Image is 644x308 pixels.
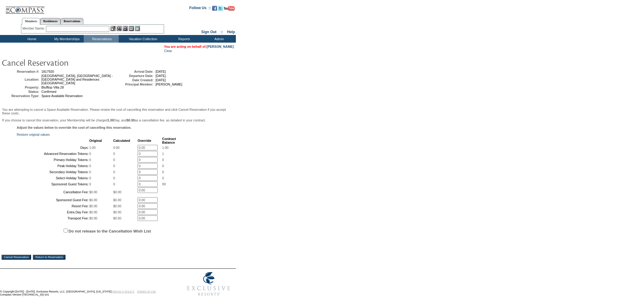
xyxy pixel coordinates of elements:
span: [DATE] [156,78,166,82]
td: Primary Holiday Tokens: [17,157,89,163]
b: Adjust the values below to override the cost of cancelling this reservation. [17,126,131,129]
img: Subscribe to our YouTube Channel [224,6,235,11]
span: :: [221,30,223,34]
b: Calculated [113,139,130,142]
a: TERMS OF USE [137,290,156,293]
span: 0 [113,170,115,174]
td: Reservation Type: [3,94,39,98]
span: $0.00 [89,210,97,214]
span: 0 [113,158,115,162]
td: Transport Fee: [17,215,89,221]
span: $0.00 [113,210,121,214]
a: Members [22,18,40,25]
span: 0 [162,176,164,180]
span: 1.00 [162,146,169,149]
img: b_calculator.gif [135,26,140,31]
img: Impersonate [123,26,128,31]
td: Admin [201,35,236,43]
b: Contract Balance [162,137,176,144]
b: Original [89,139,102,142]
td: Departure Date: [117,74,153,78]
b: $0.00 [127,118,135,122]
span: You are acting on behalf of: [164,45,234,48]
span: 0 [113,164,115,168]
div: Member Name: [23,26,46,31]
label: Do not release to the Cancellation Wish List [68,229,151,233]
td: Reservations [84,35,119,43]
span: $0.00 [89,204,97,208]
span: $0.00 [89,198,97,202]
span: Confirmed [41,90,56,93]
span: 0 [89,152,91,156]
span: 0.00 [113,146,120,149]
input: Return to Reservation [33,255,65,260]
span: $0.00 [113,204,121,208]
span: 0 [89,170,91,174]
span: 0 [89,176,91,180]
td: My Memberships [49,35,84,43]
span: [PERSON_NAME] [156,82,182,86]
a: PRIVACY POLICY [112,290,135,293]
img: Become our fan on Facebook [212,6,217,11]
span: [GEOGRAPHIC_DATA], [GEOGRAPHIC_DATA] - [GEOGRAPHIC_DATA] and Residences [GEOGRAPHIC_DATA] [41,74,113,85]
td: Advanced Reservation Tokens: [17,151,89,156]
td: Location: [3,74,39,85]
span: [DATE] [156,70,166,73]
td: Status: [3,90,39,93]
td: Select Holiday Tokens: [17,175,89,181]
td: Reports [166,35,201,43]
img: View [117,26,122,31]
span: 0 [113,152,115,156]
a: Sign Out [201,30,216,34]
a: Residences [40,18,61,24]
a: [PERSON_NAME] [207,45,234,48]
p: You are attempting to cancel a Space Available Reservation. Please review the cost of cancelling ... [2,108,234,115]
b: Override [138,139,151,142]
img: Exclusive Resorts [181,269,236,299]
td: Home [14,35,49,43]
td: Cancellation Fee: [17,187,89,197]
img: Compass Home [5,2,45,14]
a: Help [227,30,235,34]
span: 99 [162,182,166,186]
td: Property: [3,86,39,89]
span: 0 [89,182,91,186]
a: Become our fan on Facebook [212,8,217,11]
img: b_edit.gif [110,26,116,31]
a: Clear [164,49,172,53]
a: Follow us on Twitter [218,8,223,11]
td: Reservation #: [3,70,39,73]
a: Reservations [61,18,83,24]
span: Space Available Reservation [41,94,82,98]
span: 1817920 [41,70,54,73]
b: 1.00 [108,118,114,122]
span: Blufftop Villa 28 [41,86,64,89]
td: Sponsored Guest Fee: [17,197,89,203]
span: 0 [89,158,91,162]
span: 0 [113,176,115,180]
span: 0 [162,158,164,162]
span: 0 [113,182,115,186]
td: Secondary Holiday Tokens: [17,169,89,175]
td: Date Created: [117,78,153,82]
p: If you choose to cancel this reservation, your Membership will be charged Day, and as a cancellat... [2,118,234,122]
span: $0.00 [113,216,121,220]
span: 1.00 [89,146,96,149]
td: Sponsored Guest Tokens: [17,181,89,187]
td: Days: [17,145,89,150]
td: Arrival Date: [117,70,153,73]
span: $0.00 [89,190,97,194]
img: Reservations [129,26,134,31]
span: [DATE] [156,74,166,78]
a: Subscribe to our YouTube Channel [224,8,235,11]
td: Extra Day Fee: [17,209,89,215]
span: 1 [162,152,164,156]
img: Follow us on Twitter [218,6,223,11]
a: Restore original values [17,133,50,136]
span: 0 [162,164,164,168]
td: Follow Us :: [189,5,211,12]
span: $0.00 [113,190,121,194]
td: Peak Holiday Tokens: [17,163,89,169]
img: pgTtlCancelRes.gif [2,56,123,68]
td: Vacation Collection [119,35,166,43]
